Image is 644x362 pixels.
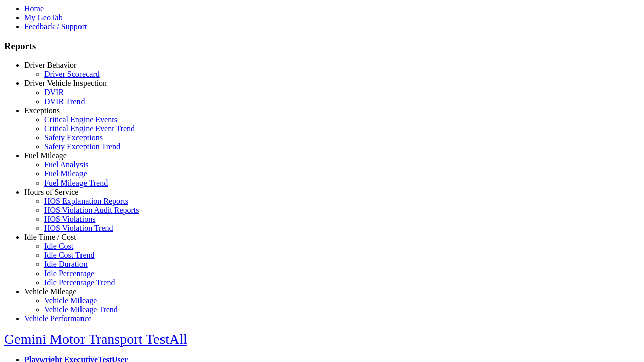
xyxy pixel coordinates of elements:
a: Vehicle Mileage Trend [44,305,118,314]
a: DVIR Trend [44,97,85,106]
a: Critical Engine Event Trend [44,124,135,133]
a: Critical Engine Events [44,115,117,124]
a: Driver Vehicle Inspection [24,79,107,87]
a: Driver Scorecard [44,70,100,78]
a: Safety Exceptions [44,133,103,142]
a: HOS Explanation Reports [44,197,128,205]
a: Vehicle Mileage [44,296,97,305]
a: Exceptions [24,106,60,115]
a: Idle Cost Trend [44,251,95,259]
a: Driver Behavior [24,61,76,69]
a: Idle Time / Cost [24,233,76,241]
a: DVIR [44,88,64,97]
a: Vehicle Mileage [24,287,76,296]
a: Idle Cost [44,242,73,250]
a: Home [24,4,44,13]
a: Fuel Mileage Trend [44,178,108,187]
a: Fuel Mileage [24,151,67,160]
a: Hours of Service [24,188,78,196]
a: Gemini Motor Transport TestAll [4,331,187,347]
a: Idle Duration [44,260,88,268]
a: Idle Percentage [44,269,94,278]
a: Fuel Mileage [44,169,87,178]
a: Safety Exception Trend [44,142,120,151]
a: Vehicle Performance [24,314,92,323]
a: HOS Violation Trend [44,224,113,232]
a: My GeoTab [24,13,63,22]
a: HOS Violations [44,215,95,223]
a: Idle Percentage Trend [44,278,115,287]
h3: Reports [4,41,640,52]
a: Fuel Analysis [44,160,89,169]
a: HOS Violation Audit Reports [44,206,139,214]
a: Feedback / Support [24,22,87,31]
